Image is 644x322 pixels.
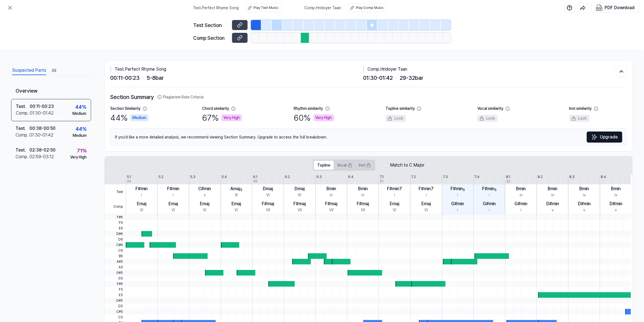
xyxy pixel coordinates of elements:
span: F6 [105,220,126,226]
span: G#5 [105,270,126,276]
span: Comp [105,199,126,214]
div: Overview [11,83,91,99]
div: 6.2 [285,174,290,179]
div: 7.2 [411,174,416,179]
div: VI [235,207,238,213]
button: PDF Download [595,3,636,13]
div: 7.3 [443,174,448,179]
div: Play Test Music [253,5,278,10]
sub: 3 [240,188,242,192]
div: VII [329,207,333,213]
span: D5 [105,303,126,309]
a: Play Comp Music [348,3,387,12]
button: Play Test Music [245,3,282,12]
button: Suspected Parts [12,66,46,75]
div: Comp . Hridoyer Taan [363,66,616,73]
div: VI [424,207,428,213]
div: Lock [477,115,498,122]
span: F#5 [105,281,126,287]
div: iv [330,192,333,198]
div: 6.3 [316,174,322,179]
div: Medium [130,114,149,121]
div: Test . Perfect Rhyme Song [110,66,363,73]
div: F#maj [294,200,306,207]
div: Bmin [358,185,368,192]
div: 60 % [294,112,334,124]
div: VI [203,207,207,213]
button: Plagiarism Rate Criteria [157,94,203,100]
span: G5 [105,276,126,281]
span: C5 [105,314,126,320]
span: E5 [105,292,126,298]
div: Section Similarity [110,106,140,112]
div: 5.3 [190,174,195,179]
div: i [457,207,458,213]
div: Test Section [193,21,229,29]
div: F#min [482,185,497,192]
div: Emaj [421,200,431,207]
div: v [615,207,617,213]
div: 6.4 [348,174,353,179]
div: 02:38 - 02:50 [29,147,56,153]
div: VII [298,207,302,213]
div: Very High [221,114,242,121]
div: 8.3 [569,174,575,179]
div: Lock [569,115,590,122]
h2: Section Summary [110,93,627,101]
div: VI [140,207,143,213]
div: 44 % [75,103,86,111]
div: F#maj [357,200,369,207]
div: D#min [610,200,622,207]
div: i [489,207,490,213]
div: 8.4 [601,174,606,179]
button: All [52,66,56,75]
div: 7.1 [380,174,384,179]
div: 6.1 [253,174,257,179]
div: F#min [167,185,179,192]
div: Vocal similarity [477,106,503,112]
div: Comp . [16,132,29,138]
div: 00:38 - 00:50 [29,125,56,132]
div: iv [615,192,617,198]
div: Test . [16,103,30,110]
div: 32 [506,179,510,184]
div: III [235,192,238,198]
div: F#min [451,185,465,192]
div: VII [361,207,365,213]
div: 67 % [202,112,242,124]
div: VI [393,207,396,213]
div: VII [266,207,270,213]
span: D6 [105,237,126,242]
div: Test . [16,125,29,132]
div: Dmaj [295,185,305,192]
span: A#5 [105,259,126,264]
span: Test . Perfect Rhyme Song [193,5,239,11]
span: A5 [105,264,126,270]
div: 30 [253,179,258,184]
div: v [204,192,206,198]
a: SparklesUpgrade [587,132,622,143]
div: 5.2 [159,174,163,179]
div: G#min [451,200,464,207]
div: Comp Section [193,34,229,42]
div: 00:11 - 00:23 [30,103,54,110]
div: F#maj [325,200,338,207]
span: 00:11 - 00:23 [110,74,140,82]
div: F#maj [262,200,274,207]
div: Bmin [580,185,589,192]
div: Bmin [326,185,336,192]
div: 5.1 [127,174,131,179]
div: Comp . [16,153,29,160]
span: Test [105,184,126,199]
div: v [583,207,585,213]
button: Vocal [334,161,356,170]
img: Sparkles [591,134,598,140]
div: 71 % [77,147,87,154]
div: G#min [515,200,528,207]
span: C#6 [105,242,126,248]
div: 02:59 - 03:12 [29,153,54,160]
span: 01:30 - 01:42 [363,74,393,82]
div: Lock [386,115,406,122]
div: Emaj [168,200,178,207]
span: D#6 [105,231,126,237]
